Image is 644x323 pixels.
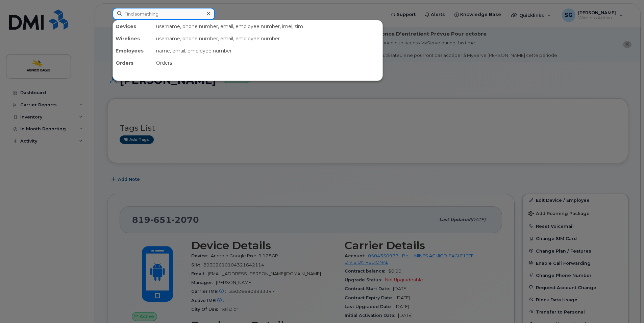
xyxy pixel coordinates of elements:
div: Orders [113,57,153,69]
div: username, phone number, email, employee number, imei, sim [153,20,382,33]
div: Devices [113,20,153,33]
div: Orders [153,57,382,69]
div: name, email, employee number [153,45,382,57]
div: Wirelines [113,33,153,45]
div: username, phone number, email, employee number [153,33,382,45]
div: Employees [113,45,153,57]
